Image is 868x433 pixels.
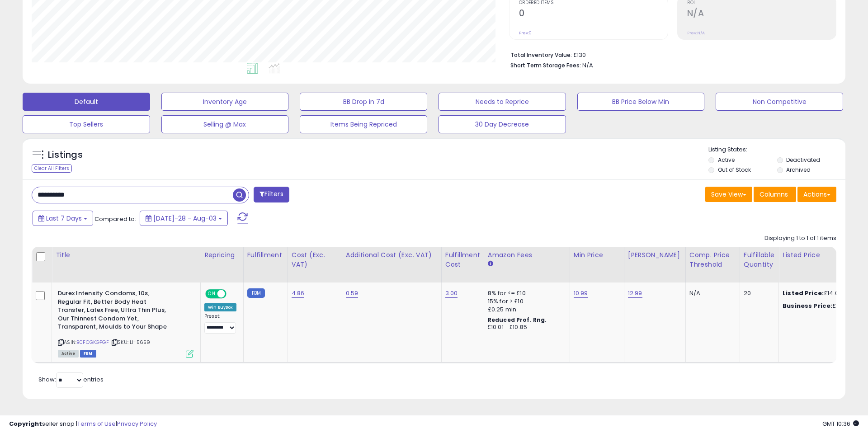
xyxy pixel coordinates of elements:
strong: Copyright [9,419,42,428]
div: Fulfillment Cost [445,250,480,269]
span: OFF [225,290,240,298]
small: Amazon Fees. [488,260,493,268]
label: Out of Stock [718,166,751,174]
button: Filters [254,187,289,202]
span: | SKU: LI-5659 [110,339,150,346]
a: Privacy Policy [117,419,157,428]
button: Inventory Age [161,93,289,111]
h2: N/A [687,8,836,20]
div: Fulfillable Quantity [744,250,775,269]
span: ROI [687,0,836,5]
button: [DATE]-28 - Aug-03 [140,211,228,226]
small: FBM [247,288,265,298]
a: 10.99 [574,289,588,298]
a: Terms of Use [77,419,116,428]
button: Items Being Repriced [300,115,427,133]
span: Ordered Items [519,0,668,5]
div: 8% for <= £10 [488,289,563,297]
small: Prev: N/A [687,30,705,36]
button: Needs to Reprice [439,93,566,111]
div: Listed Price [783,250,861,260]
span: 2025-08-11 10:36 GMT [822,419,859,428]
span: [DATE]-28 - Aug-03 [153,214,217,223]
button: Save View [705,187,752,202]
div: Displaying 1 to 1 of 1 items [764,234,836,243]
button: Columns [754,187,796,202]
div: N/A [689,289,733,297]
button: Top Sellers [23,115,150,133]
h5: Listings [48,149,83,161]
label: Archived [786,166,811,174]
div: £14.01 [783,302,858,310]
div: ASIN: [58,289,193,356]
b: Business Price: [783,301,832,310]
span: Last 7 Days [46,214,82,223]
a: 4.86 [292,289,305,298]
label: Deactivated [786,156,820,164]
span: Columns [759,190,788,199]
b: Durex Intensity Condoms, 10s, Regular Fit, Better Body Heat Transfer, Latex Free, Ultra Thin Plus... [58,289,168,334]
a: 0.59 [346,289,359,298]
div: Additional Cost (Exc. VAT) [346,250,438,260]
div: Repricing [204,250,240,260]
label: Active [718,156,735,164]
button: Selling @ Max [161,115,289,133]
div: Preset: [204,313,236,334]
h2: 0 [519,8,668,20]
b: Reduced Prof. Rng. [488,316,547,324]
button: Default [23,93,150,111]
div: Min Price [574,250,620,260]
span: All listings currently available for purchase on Amazon [58,350,79,358]
div: £0.25 min [488,306,563,314]
button: BB Drop in 7d [300,93,427,111]
small: Prev: 0 [519,30,532,36]
div: Win BuyBox [204,303,236,311]
div: Title [56,250,197,260]
div: Fulfillment [247,250,284,260]
div: [PERSON_NAME] [628,250,682,260]
p: Listing States: [708,146,845,154]
div: 15% for > £10 [488,297,563,306]
b: Short Term Storage Fees: [510,61,581,69]
li: £130 [510,49,830,60]
button: Last 7 Days [33,211,93,226]
div: £14.01 [783,289,858,297]
button: Non Competitive [716,93,843,111]
b: Total Inventory Value: [510,51,572,59]
div: Cost (Exc. VAT) [292,250,338,269]
div: Clear All Filters [32,164,72,173]
span: FBM [80,350,96,358]
div: seller snap | | [9,420,157,428]
a: 12.99 [628,289,642,298]
div: £10.01 - £10.85 [488,324,563,331]
a: B0FCGKGPGF [76,339,109,346]
button: BB Price Below Min [577,93,705,111]
button: 30 Day Decrease [439,115,566,133]
span: Compared to: [94,215,136,223]
button: Actions [797,187,836,202]
span: N/A [582,61,593,70]
b: Listed Price: [783,289,824,297]
div: 20 [744,289,772,297]
span: Show: entries [38,375,104,384]
span: ON [206,290,217,298]
div: Comp. Price Threshold [689,250,736,269]
a: 3.00 [445,289,458,298]
div: Amazon Fees [488,250,566,260]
